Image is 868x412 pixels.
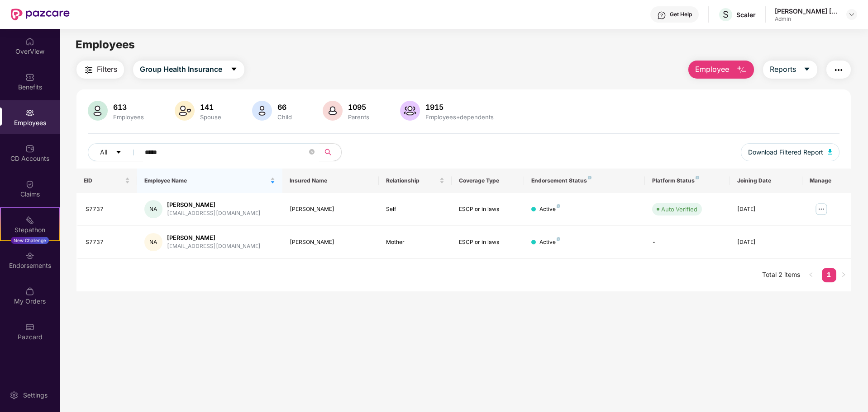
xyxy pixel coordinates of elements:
[76,38,135,51] span: Employees
[346,103,371,112] div: 1095
[25,180,34,189] img: svg+xml;base64,PHN2ZyBpZD0iQ2xhaW0iIHhtbG5zPSJodHRwOi8vd3d3LnczLm9yZy8yMDAwL3N2ZyIgd2lkdGg9IjIwIi...
[97,64,117,75] span: Filters
[111,113,146,121] div: Employees
[688,61,754,79] button: Employee
[841,272,846,277] span: right
[290,238,372,247] div: [PERSON_NAME]
[531,177,638,184] div: Endorsement Status
[557,237,560,241] img: svg+xml;base64,PHN2ZyB4bWxucz0iaHR0cDovL3d3dy53My5vcmcvMjAwMC9zdmciIHdpZHRoPSI4IiBoZWlnaHQ9IjgiIH...
[25,144,34,153] img: svg+xml;base64,PHN2ZyBpZD0iQ0RfQWNjb3VudHMiIGRhdGEtbmFtZT0iQ0QgQWNjb3VudHMiIHhtbG5zPSJodHRwOi8vd3...
[144,233,162,251] div: NA
[645,226,730,259] td: -
[167,234,261,242] div: [PERSON_NAME]
[323,101,343,121] img: svg+xml;base64,PHN2ZyB4bWxucz0iaHR0cDovL3d3dy53My5vcmcvMjAwMC9zdmciIHhtbG5zOnhsaW5rPSJodHRwOi8vd3...
[804,268,818,282] button: left
[730,169,802,193] th: Joining Date
[309,149,315,154] span: close-circle
[452,169,524,193] th: Coverage Type
[133,61,244,79] button: Group Health Insurancecaret-down
[11,237,49,244] div: New Challenge
[76,61,124,79] button: Filters
[144,177,268,184] span: Employee Name
[775,15,838,23] div: Admin
[652,177,722,184] div: Platform Status
[723,9,729,20] span: S
[25,251,34,260] img: svg+xml;base64,PHN2ZyBpZD0iRW5kb3JzZW1lbnRzIiB4bWxucz0iaHR0cDovL3d3dy53My5vcmcvMjAwMC9zdmciIHdpZH...
[741,143,839,161] button: Download Filtered Report
[276,103,294,112] div: 66
[230,66,238,74] span: caret-down
[140,64,222,75] span: Group Health Insurance
[11,9,70,20] img: New Pazcare Logo
[588,176,591,179] img: svg+xml;base64,PHN2ZyB4bWxucz0iaHR0cDovL3d3dy53My5vcmcvMjAwMC9zdmciIHdpZHRoPSI4IiBoZWlnaHQ9IjgiIH...
[736,10,756,19] div: Scaler
[25,37,34,46] img: svg+xml;base64,PHN2ZyBpZD0iSG9tZSIgeG1sbnM9Imh0dHA6Ly93d3cudzMub3JnLzIwMDAvc3ZnIiB3aWR0aD0iMjAiIG...
[424,103,496,112] div: 1915
[25,215,34,225] img: svg+xml;base64,PHN2ZyB4bWxucz0iaHR0cDovL3d3dy53My5vcmcvMjAwMC9zdmciIHdpZHRoPSIyMSIgaGVpZ2h0PSIyMC...
[379,169,451,193] th: Relationship
[822,268,836,281] a: 1
[282,169,379,193] th: Insured Name
[386,205,444,214] div: Self
[695,64,729,75] span: Employee
[386,238,444,247] div: Mother
[115,149,122,156] span: caret-down
[1,225,59,234] div: Stepathon
[25,73,34,82] img: svg+xml;base64,PHN2ZyBpZD0iQmVuZWZpdHMiIHhtbG5zPSJodHRwOi8vd3d3LnczLm9yZy8yMDAwL3N2ZyIgd2lkdGg9Ij...
[670,11,692,18] div: Get Help
[144,200,162,218] div: NA
[770,64,796,75] span: Reports
[539,238,560,247] div: Active
[822,268,836,282] li: 1
[762,268,800,282] li: Total 2 items
[309,148,315,157] span: close-circle
[25,323,34,332] img: svg+xml;base64,PHN2ZyBpZD0iUGF6Y2FyZCIgeG1sbnM9Imh0dHA6Ly93d3cudzMub3JnLzIwMDAvc3ZnIiB3aWR0aD0iMj...
[804,268,818,282] li: Previous Page
[167,209,261,218] div: [EMAIL_ADDRESS][DOMAIN_NAME]
[386,177,437,184] span: Relationship
[86,205,130,214] div: S7737
[175,101,195,121] img: svg+xml;base64,PHN2ZyB4bWxucz0iaHR0cDovL3d3dy53My5vcmcvMjAwMC9zdmciIHhtbG5zOnhsaW5rPSJodHRwOi8vd3...
[252,101,272,121] img: svg+xml;base64,PHN2ZyB4bWxucz0iaHR0cDovL3d3dy53My5vcmcvMjAwMC9zdmciIHhtbG5zOnhsaW5rPSJodHRwOi8vd3...
[276,113,294,121] div: Child
[76,169,137,193] th: EID
[763,61,817,79] button: Reportscaret-down
[25,287,34,296] img: svg+xml;base64,PHN2ZyBpZD0iTXlfT3JkZXJzIiBkYXRhLW5hbWU9Ik15IE9yZGVycyIgeG1sbnM9Imh0dHA6Ly93d3cudz...
[167,201,261,209] div: [PERSON_NAME]
[346,113,371,121] div: Parents
[88,143,143,161] button: Allcaret-down
[848,11,855,18] img: svg+xml;base64,PHN2ZyBpZD0iRHJvcGRvd24tMzJ4MzIiIHhtbG5zPSJodHRwOi8vd3d3LnczLm9yZy8yMDAwL3N2ZyIgd2...
[400,101,420,121] img: svg+xml;base64,PHN2ZyB4bWxucz0iaHR0cDovL3d3dy53My5vcmcvMjAwMC9zdmciIHhtbG5zOnhsaW5rPSJodHRwOi8vd3...
[459,205,517,214] div: ESCP or in laws
[100,147,107,157] span: All
[828,149,832,154] img: svg+xml;base64,PHN2ZyB4bWxucz0iaHR0cDovL3d3dy53My5vcmcvMjAwMC9zdmciIHhtbG5zOnhsaW5rPSJodHRwOi8vd3...
[736,65,747,75] img: svg+xml;base64,PHN2ZyB4bWxucz0iaHR0cDovL3d3dy53My5vcmcvMjAwMC9zdmciIHhtbG5zOnhsaW5rPSJodHRwOi8vd3...
[198,113,223,121] div: Spouse
[836,268,851,282] button: right
[661,205,697,214] div: Auto Verified
[775,7,838,15] div: [PERSON_NAME] [PERSON_NAME]
[84,177,123,184] span: EID
[459,238,517,247] div: ESCP or in laws
[319,149,337,156] span: search
[198,103,223,112] div: 141
[836,268,851,282] li: Next Page
[737,205,795,214] div: [DATE]
[10,391,19,400] img: svg+xml;base64,PHN2ZyBpZD0iU2V0dGluZy0yMHgyMCIgeG1sbnM9Imh0dHA6Ly93d3cudzMub3JnLzIwMDAvc3ZnIiB3aW...
[424,113,496,121] div: Employees+dependents
[802,169,851,193] th: Manage
[88,101,108,121] img: svg+xml;base64,PHN2ZyB4bWxucz0iaHR0cDovL3d3dy53My5vcmcvMjAwMC9zdmciIHhtbG5zOnhsaW5rPSJodHRwOi8vd3...
[167,242,261,251] div: [EMAIL_ADDRESS][DOMAIN_NAME]
[814,202,829,216] img: manageButton
[319,143,342,161] button: search
[557,204,560,208] img: svg+xml;base64,PHN2ZyB4bWxucz0iaHR0cDovL3d3dy53My5vcmcvMjAwMC9zdmciIHdpZHRoPSI4IiBoZWlnaHQ9IjgiIH...
[290,205,372,214] div: [PERSON_NAME]
[539,205,560,214] div: Active
[83,65,94,75] img: svg+xml;base64,PHN2ZyB4bWxucz0iaHR0cDovL3d3dy53My5vcmcvMjAwMC9zdmciIHdpZHRoPSIyNCIgaGVpZ2h0PSIyNC...
[20,391,50,400] div: Settings
[25,108,34,117] img: svg+xml;base64,PHN2ZyBpZD0iRW1wbG95ZWVzIiB4bWxucz0iaHR0cDovL3d3dy53My5vcmcvMjAwMC9zdmciIHdpZHRoPS...
[748,147,823,157] span: Download Filtered Report
[696,176,699,179] img: svg+xml;base64,PHN2ZyB4bWxucz0iaHR0cDovL3d3dy53My5vcmcvMjAwMC9zdmciIHdpZHRoPSI4IiBoZWlnaHQ9IjgiIH...
[737,238,795,247] div: [DATE]
[803,66,811,74] span: caret-down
